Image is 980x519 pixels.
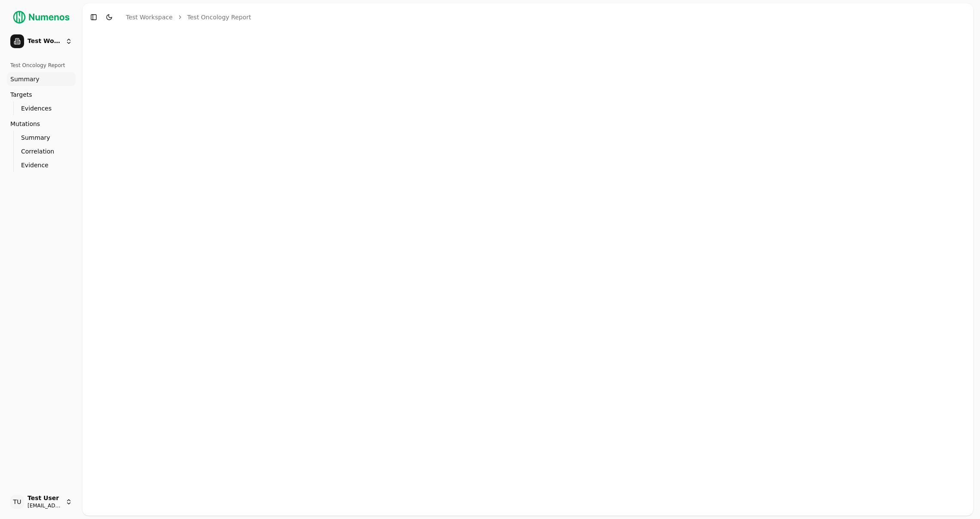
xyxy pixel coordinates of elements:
[10,90,32,99] span: Targets
[7,31,76,52] button: Test Workspace
[21,133,50,142] span: Summary
[18,132,65,144] a: Summary
[7,58,76,72] div: Test Oncology Report
[28,494,62,502] span: Test User
[28,37,62,45] span: Test Workspace
[21,147,54,156] span: Correlation
[126,13,173,21] a: Test Workspace
[21,104,52,113] span: Evidences
[28,502,62,509] span: [EMAIL_ADDRESS]
[126,13,251,21] nav: breadcrumb
[7,72,76,86] a: Summary
[18,145,65,157] a: Correlation
[7,117,76,131] a: Mutations
[21,161,49,169] span: Evidence
[18,102,65,114] a: Evidences
[187,13,251,21] a: Test Oncology Report
[10,120,40,128] span: Mutations
[10,75,40,83] span: Summary
[10,495,24,509] span: TU
[7,88,76,101] a: Targets
[7,7,76,28] img: Numenos
[7,491,76,512] button: TUTest User[EMAIL_ADDRESS]
[18,159,65,171] a: Evidence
